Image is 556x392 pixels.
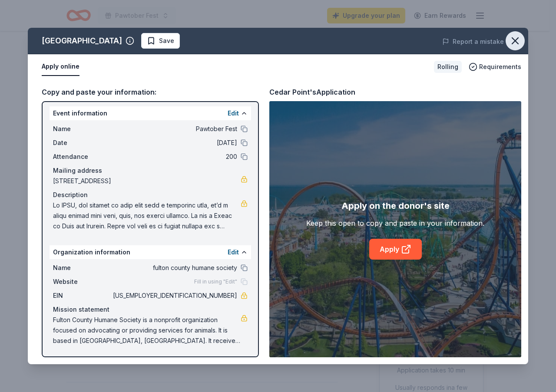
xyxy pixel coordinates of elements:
[479,62,521,72] span: Requirements
[53,304,248,315] div: Mission statement
[469,62,521,72] button: Requirements
[53,290,111,301] span: EIN
[228,108,239,119] button: Edit
[111,138,237,148] span: [DATE]
[53,152,111,162] span: Attendance
[42,86,259,98] div: Copy and paste your information:
[341,199,450,213] div: Apply on the donor's site
[53,138,111,148] span: Date
[306,218,484,228] div: Keep this open to copy and paste in your information.
[50,106,251,120] div: Event information
[53,124,111,134] span: Name
[269,86,355,98] div: Cedar Point's Application
[53,176,241,186] span: [STREET_ADDRESS]
[141,33,180,49] button: Save
[53,263,111,273] span: Name
[434,61,462,73] div: Rolling
[53,200,241,231] span: Lo IPSU, dol sitamet co adip elit sedd e temporinc utla, et’d m aliqu enimad mini veni, quis, nos...
[50,245,251,259] div: Organization information
[53,165,248,176] div: Mailing address
[111,124,237,134] span: Pawtober Fest
[42,58,79,76] button: Apply online
[42,34,122,48] div: [GEOGRAPHIC_DATA]
[228,247,239,257] button: Edit
[53,277,111,287] span: Website
[369,239,422,260] a: Apply
[111,152,237,162] span: 200
[53,315,241,346] span: Fulton County Humane Society is a nonprofit organization focused on advocating or providing servi...
[53,190,248,200] div: Description
[111,290,237,301] span: [US_EMPLOYER_IDENTIFICATION_NUMBER]
[111,263,237,273] span: fulton county humane society
[159,36,174,46] span: Save
[442,36,504,47] button: Report a mistake
[194,278,237,285] span: Fill in using "Edit"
